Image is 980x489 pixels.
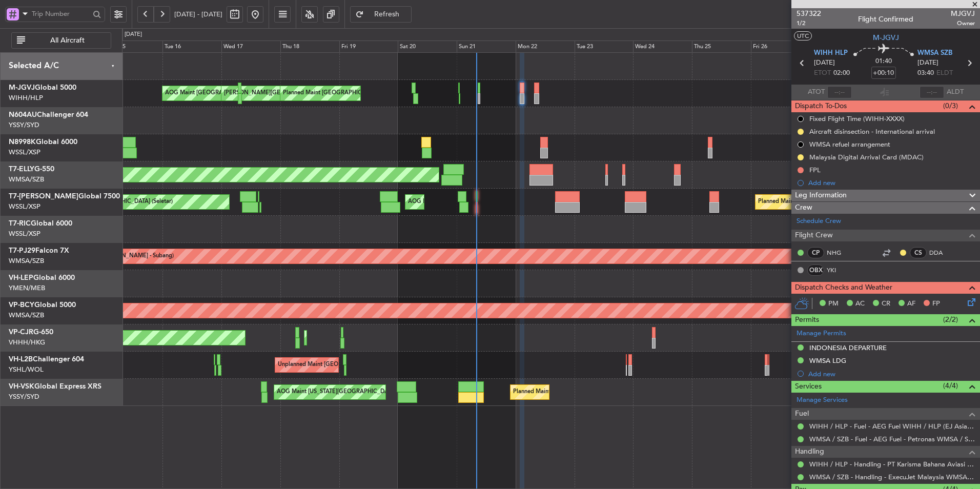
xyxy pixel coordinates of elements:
div: Malaysia Digital Arrival Card (MDAC) [809,153,924,161]
input: Trip Number [32,6,90,22]
span: ETOT [814,68,831,78]
span: MJGVJ [951,8,975,19]
a: YSSY/SYD [9,392,39,401]
a: WMSA/SZB [9,256,44,266]
button: All Aircraft [11,32,111,49]
input: --:-- [827,86,852,98]
a: WIHH/HLP [9,93,43,103]
div: Tue 23 [575,40,634,53]
span: [DATE] [917,58,938,68]
span: Handling [795,446,824,458]
a: VH-VSKGlobal Express XRS [9,383,101,390]
a: N604AUChallenger 604 [9,111,88,118]
a: WMSA/SZB [9,175,44,184]
span: T7-[PERSON_NAME] [9,193,78,200]
div: Mon 15 [104,40,163,53]
span: (2/2) [943,314,958,325]
div: Thu 25 [692,40,751,53]
div: Tue 16 [162,40,221,53]
a: Schedule Crew [797,216,841,227]
a: VH-L2BChallenger 604 [9,356,84,363]
div: Sun 21 [457,40,516,53]
a: WIHH / HLP - Fuel - AEG Fuel WIHH / HLP (EJ Asia Only) [809,422,975,431]
span: (0/3) [943,100,958,111]
span: [DATE] [814,58,835,68]
a: VH-LEPGlobal 6000 [9,274,75,281]
span: Owner [951,19,975,28]
a: WSSL/XSP [9,148,40,157]
a: T7-RICGlobal 6000 [9,220,72,227]
div: WMSA LDG [809,356,846,365]
div: OBX [807,264,824,276]
div: Add new [808,178,975,187]
span: VP-BCY [9,301,34,309]
div: INDONESIA DEPARTURE [809,343,887,352]
span: WIHH HLP [814,48,848,58]
a: WMSA / SZB - Fuel - AEG Fuel - Petronas WMSA / SZB (EJ Asia Only) [809,435,975,443]
span: VH-L2B [9,356,33,363]
div: [DATE] [125,30,142,39]
a: VP-CJRG-650 [9,329,53,336]
span: Permits [795,314,819,326]
div: Aircraft disinsection - International arrival [809,127,935,136]
span: VH-LEP [9,274,33,281]
a: WMSA/SZB [9,311,44,320]
span: [DATE] - [DATE] [174,10,222,19]
span: T7-PJ29 [9,247,35,254]
span: T7-ELLY [9,166,34,173]
div: Thu 18 [280,40,339,53]
div: Planned Maint Sydney ([PERSON_NAME] Intl) [513,384,632,400]
div: Fri 26 [751,40,810,53]
a: WIHH / HLP - Handling - PT Karisma Bahana Aviasi WIHH / HLP [809,460,975,468]
span: Crew [795,202,812,214]
div: CS [910,247,927,258]
div: Fri 19 [339,40,398,53]
span: FP [932,299,940,309]
a: N8998KGlobal 6000 [9,138,77,146]
div: Mon 22 [516,40,575,53]
div: Wed 24 [633,40,692,53]
a: T7-PJ29Falcon 7X [9,247,69,254]
a: Manage Services [797,395,848,405]
span: T7-RIC [9,220,31,227]
span: N8998K [9,138,36,146]
a: M-JGVJGlobal 5000 [9,84,76,91]
div: AOG Maint [GEOGRAPHIC_DATA] (Seletar) [408,194,521,210]
span: M-JGVJ [873,32,899,43]
div: Flight Confirmed [858,14,913,25]
span: 1/2 [797,19,821,28]
span: M-JGVJ [9,84,35,91]
span: Refresh [366,11,408,18]
a: YKI [827,266,850,275]
span: Flight Crew [795,230,833,241]
span: 02:00 [833,68,850,78]
a: DDA [929,248,952,257]
a: YSHL/WOL [9,365,44,374]
span: ALDT [947,87,964,97]
a: Manage Permits [797,329,846,339]
div: AOG Maint [US_STATE][GEOGRAPHIC_DATA] ([US_STATE] City Intl) [277,384,452,400]
a: YSSY/SYD [9,120,39,130]
div: AOG Maint [GEOGRAPHIC_DATA] (Halim Intl) [165,86,285,101]
div: Planned Maint [GEOGRAPHIC_DATA] (Seletar) [758,194,879,210]
a: NHG [827,248,850,257]
a: YMEN/MEB [9,283,45,293]
span: 03:40 [917,68,934,78]
a: T7-[PERSON_NAME]Global 7500 [9,193,120,200]
span: Dispatch Checks and Weather [795,282,892,294]
div: [PERSON_NAME][GEOGRAPHIC_DATA] ([PERSON_NAME] Intl) [224,86,391,101]
button: UTC [794,31,812,40]
span: Leg Information [795,190,847,201]
span: ELDT [936,68,953,78]
span: VP-CJR [9,329,33,336]
div: Fixed Flight Time (WIHH-XXXX) [809,114,905,123]
span: N604AU [9,111,37,118]
a: WMSA / SZB - Handling - ExecuJet Malaysia WMSA / SZB [809,473,975,481]
span: Fuel [795,408,809,420]
span: All Aircraft [27,37,108,44]
div: Planned Maint [GEOGRAPHIC_DATA] (Seletar) [283,86,403,101]
span: AC [855,299,865,309]
a: WSSL/XSP [9,202,40,211]
span: VH-VSK [9,383,34,390]
span: 537322 [797,8,821,19]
